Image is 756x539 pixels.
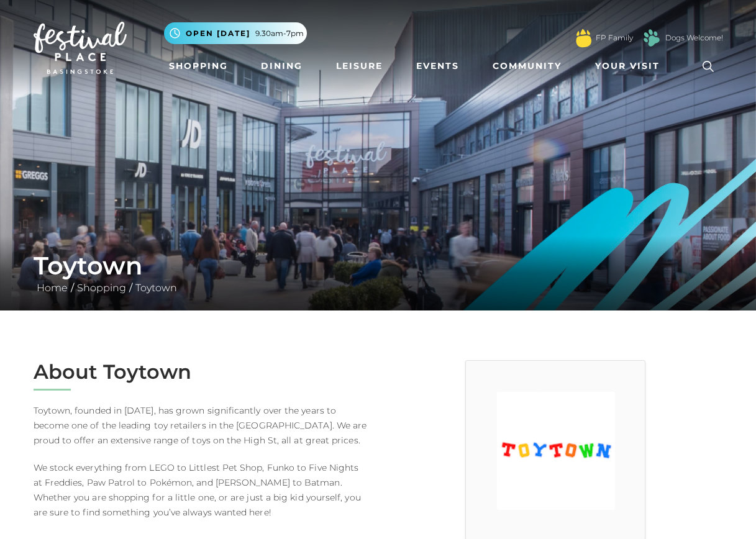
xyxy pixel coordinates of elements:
[34,282,71,294] a: Home
[590,55,671,78] a: Your Visit
[186,28,250,39] span: Open [DATE]
[34,22,127,74] img: Festival Place Logo
[256,55,307,78] a: Dining
[34,403,369,448] p: Toytown, founded in [DATE], has grown significantly over the years to become one of the leading t...
[331,55,388,78] a: Leisure
[411,55,464,78] a: Events
[24,251,732,296] div: / /
[665,32,723,43] a: Dogs Welcome!
[595,60,660,73] span: Your Visit
[596,32,633,43] a: FP Family
[164,55,233,78] a: Shopping
[34,460,369,520] p: We stock everything from LEGO to Littlest Pet Shop, Funko to Five Nights at Freddies, Paw Patrol ...
[132,282,180,294] a: Toytown
[164,22,307,44] button: Open [DATE] 9.30am-7pm
[255,28,304,39] span: 9.30am-7pm
[74,282,129,294] a: Shopping
[488,55,567,78] a: Community
[34,360,369,384] h2: About Toytown
[34,251,723,281] h1: Toytown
